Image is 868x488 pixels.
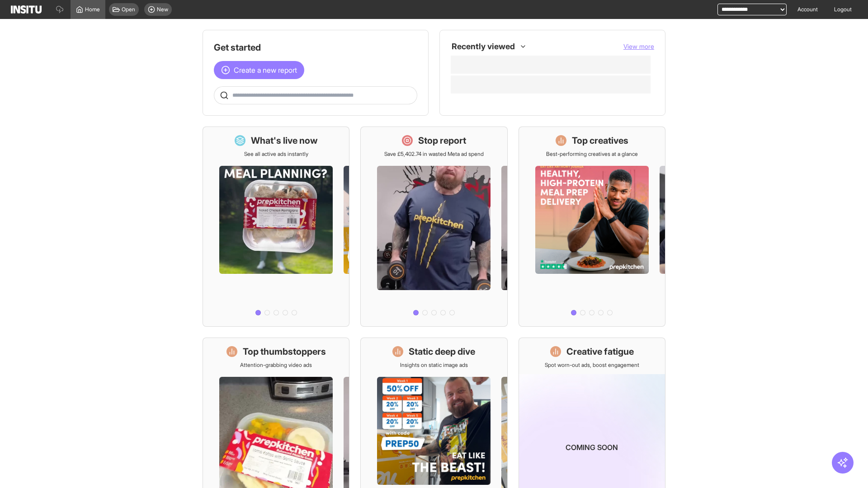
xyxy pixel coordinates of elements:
[203,127,349,327] a: What's live nowSee all active ads instantly
[243,345,326,358] h1: Top thumbstoppers
[122,6,135,13] span: Open
[519,127,665,327] a: Top creativesBest-performing creatives at a glance
[11,5,42,14] img: Logo
[572,134,628,147] h1: Top creatives
[623,42,654,50] span: View more
[214,61,304,79] button: Create a new report
[234,65,297,75] span: Create a new report
[240,361,312,369] p: Attention-grabbing video ads
[214,41,417,54] h1: Get started
[400,361,468,369] p: Insights on static image ads
[85,6,100,13] span: Home
[623,42,654,51] button: View more
[418,134,466,147] h1: Stop report
[251,134,318,147] h1: What's live now
[360,127,507,327] a: Stop reportSave £5,402.74 in wasted Meta ad spend
[244,150,308,158] p: See all active ads instantly
[546,150,638,158] p: Best-performing creatives at a glance
[409,345,475,358] h1: Static deep dive
[157,6,168,13] span: New
[384,150,484,158] p: Save £5,402.74 in wasted Meta ad spend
